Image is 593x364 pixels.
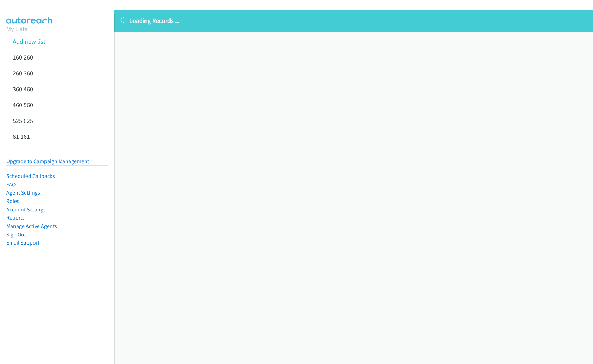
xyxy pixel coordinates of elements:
[6,214,25,221] a: Reports
[6,239,39,246] a: Email Support
[6,158,89,165] a: Upgrade to Campaign Management
[6,181,16,188] a: FAQ
[13,85,33,93] a: 360 460
[6,206,46,213] a: Account Settings
[6,231,26,238] a: Sign Out
[13,117,33,125] a: 525 625
[13,69,33,77] a: 260 360
[6,189,40,196] a: Agent Settings
[121,16,587,25] p: Loading Records ...
[6,198,19,204] a: Roles
[13,132,30,141] a: 61 161
[6,223,57,229] a: Manage Active Agents
[13,53,33,61] a: 160 260
[6,25,27,33] a: My Lists
[13,101,33,109] a: 460 560
[13,37,45,45] a: Add new list
[6,173,55,179] a: Scheduled Callbacks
